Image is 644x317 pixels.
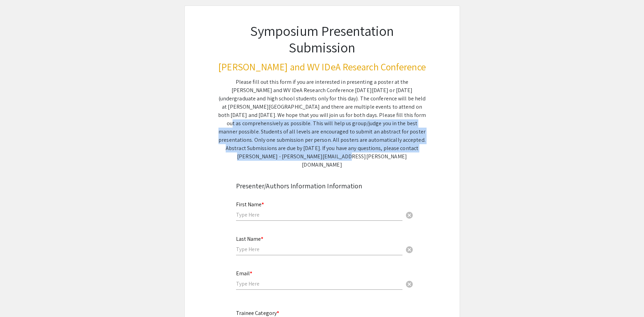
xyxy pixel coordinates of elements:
h1: Symposium Presentation Submission [218,22,426,56]
iframe: Chat [5,286,29,312]
mat-label: Email [236,270,252,277]
mat-label: Trainee Category [236,309,279,317]
span: cancel [405,280,413,288]
div: Presenter/Authors Information Information [236,181,408,191]
input: Type Here [236,246,402,253]
input: Type Here [236,211,402,218]
button: Clear [402,242,416,256]
mat-label: Last Name [236,235,263,242]
mat-label: First Name [236,201,264,208]
button: Clear [402,277,416,290]
h3: [PERSON_NAME] and WV IDeA Research Conference [218,61,426,73]
div: Please fill out this form if you are interested in presenting a poster at the [PERSON_NAME] and W... [218,78,426,169]
input: Type Here [236,280,402,287]
span: cancel [405,246,413,254]
span: cancel [405,211,413,219]
button: Clear [402,208,416,221]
